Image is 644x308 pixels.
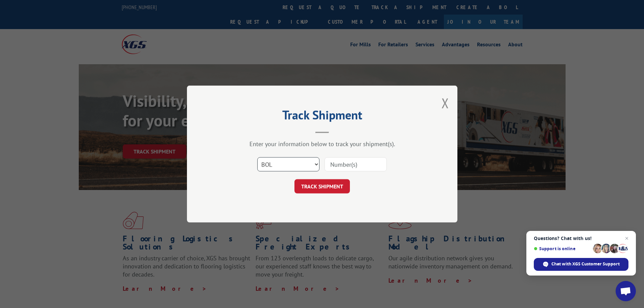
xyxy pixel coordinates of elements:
[551,261,620,267] span: Chat with XGS Customer Support
[616,281,636,301] div: Open chat
[221,140,424,148] div: Enter your information below to track your shipment(s).
[534,236,628,241] span: Questions? Chat with us!
[221,110,424,123] h2: Track Shipment
[534,246,591,251] span: Support is online
[442,94,449,112] button: Close modal
[294,179,350,193] button: TRACK SHIPMENT
[325,157,387,171] input: Number(s)
[534,258,628,271] div: Chat with XGS Customer Support
[623,234,631,242] span: Close chat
